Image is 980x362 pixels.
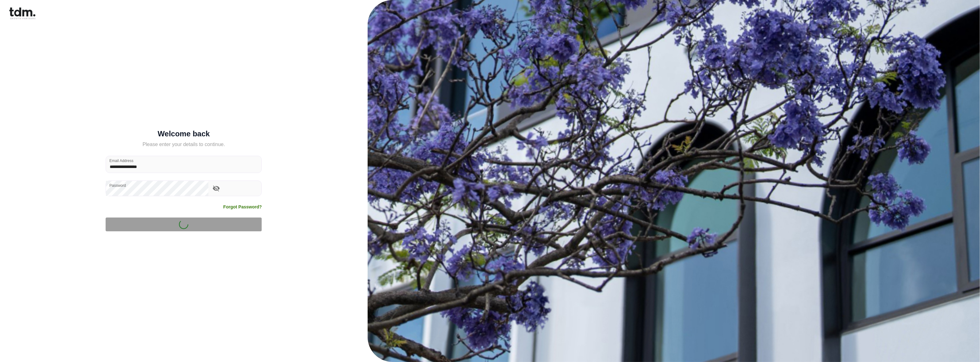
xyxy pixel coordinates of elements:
[109,183,126,188] label: Password
[109,158,134,163] label: Email Address
[223,204,262,210] a: Forgot Password?
[211,183,222,194] button: toggle password visibility
[106,141,262,148] h5: Please enter your details to continue.
[106,131,262,137] h5: Welcome back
